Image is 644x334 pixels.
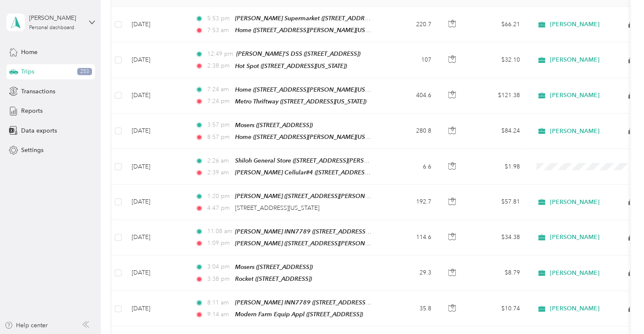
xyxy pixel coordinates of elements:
td: 6.6 [382,149,438,185]
div: Personal dashboard [29,25,74,30]
td: 29.3 [382,255,438,291]
td: [DATE] [125,220,188,255]
span: [PERSON_NAME] [550,234,600,241]
iframe: Everlance-gr Chat Button Frame [597,287,644,334]
td: [DATE] [125,42,188,78]
td: [DATE] [125,255,188,291]
div: [PERSON_NAME] [29,14,82,22]
span: Data exports [21,126,57,135]
span: 1:20 pm [207,192,231,201]
span: Metro Thriftway ([STREET_ADDRESS][US_STATE]) [235,98,366,105]
span: [PERSON_NAME] [550,21,600,28]
td: [DATE] [125,291,188,326]
td: $8.79 [468,255,527,291]
span: 2:26 am [207,156,231,166]
td: $34.38 [468,220,527,255]
span: Home ([STREET_ADDRESS][PERSON_NAME][US_STATE]) [235,27,387,34]
span: [PERSON_NAME] [550,198,600,206]
td: $1.98 [468,149,527,185]
td: 404.6 [382,78,438,114]
span: Home ([STREET_ADDRESS][PERSON_NAME][US_STATE]) [235,133,387,141]
span: 8:57 pm [207,133,231,142]
span: Reports [21,106,43,115]
td: [DATE] [125,185,188,220]
span: [PERSON_NAME] ([STREET_ADDRESS][PERSON_NAME]) [235,193,389,200]
span: [PERSON_NAME]'S DSS ([STREET_ADDRESS]) [236,50,360,57]
span: 3:57 pm [207,120,231,130]
span: Shiloh General Store ([STREET_ADDRESS][PERSON_NAME]) [235,157,397,164]
span: 253 [77,68,92,76]
span: 12:49 pm [207,49,233,59]
td: $66.21 [468,7,527,42]
span: 4:47 pm [207,204,231,213]
span: [PERSON_NAME] ([STREET_ADDRESS][PERSON_NAME]) [235,240,389,247]
span: Rocket ([STREET_ADDRESS]) [235,275,312,282]
button: Help center [5,321,48,330]
td: [DATE] [125,114,188,149]
span: 3:04 pm [207,262,231,272]
span: [PERSON_NAME] [550,56,600,64]
span: 8:11 am [207,298,231,307]
span: Modern Farm Equip Appl ([STREET_ADDRESS]) [235,311,363,318]
td: $121.38 [468,78,527,114]
span: Settings [21,146,43,155]
span: Mosers ([STREET_ADDRESS]) [235,263,313,270]
span: 1:09 pm [207,239,231,248]
span: [STREET_ADDRESS][US_STATE] [235,204,319,212]
td: 192.7 [382,185,438,220]
span: Mosers ([STREET_ADDRESS]) [235,122,313,128]
span: [PERSON_NAME] Cellular#4 ([STREET_ADDRESS][PERSON_NAME][PERSON_NAME]) [235,169,467,176]
td: $32.10 [468,42,527,78]
span: 3:38 pm [207,274,231,284]
span: 7:53 am [207,26,231,35]
span: Hot Spot ([STREET_ADDRESS][US_STATE]) [235,62,347,69]
td: $10.74 [468,291,527,326]
td: 220.7 [382,7,438,42]
td: 114.6 [382,220,438,255]
span: Transactions [21,87,55,96]
td: $57.81 [468,185,527,220]
td: [DATE] [125,7,188,42]
td: 35.8 [382,291,438,326]
td: 107 [382,42,438,78]
span: [PERSON_NAME] [550,269,600,277]
td: [DATE] [125,78,188,114]
td: [DATE] [125,149,188,185]
span: [PERSON_NAME] [550,128,600,135]
span: 7:24 am [207,85,231,94]
span: [PERSON_NAME] INN7789 ([STREET_ADDRESS][PERSON_NAME]) [235,299,417,306]
span: 11:08 am [207,227,231,236]
td: $84.24 [468,114,527,149]
span: 2:38 pm [207,61,231,71]
span: [PERSON_NAME] INN7789 ([STREET_ADDRESS][PERSON_NAME]) [235,228,417,235]
span: Home [21,48,38,57]
span: 7:24 pm [207,97,231,106]
span: Home ([STREET_ADDRESS][PERSON_NAME][US_STATE]) [235,86,387,93]
span: 5:53 pm [207,14,231,23]
span: 2:39 am [207,168,231,177]
span: 9:14 am [207,310,231,319]
span: Trips [21,67,34,76]
td: 280.8 [382,114,438,149]
span: [PERSON_NAME] Supermarket ([STREET_ADDRESS]) [235,15,378,22]
span: [PERSON_NAME] [550,92,600,99]
span: [PERSON_NAME] [550,305,600,312]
